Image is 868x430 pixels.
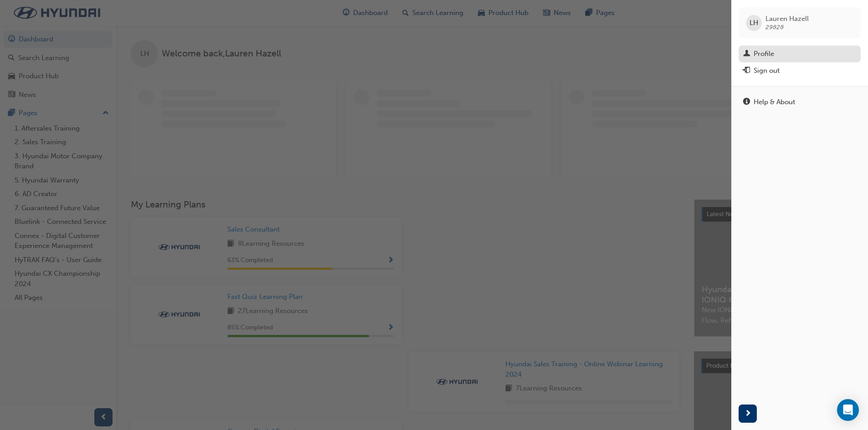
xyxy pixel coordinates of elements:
div: Help & About [754,97,795,107]
a: Profile [739,46,861,62]
span: next-icon [745,408,751,420]
span: 29828 [765,23,784,31]
div: Profile [754,49,774,59]
div: Sign out [754,66,780,76]
button: Sign out [739,62,861,79]
span: LH [750,18,758,28]
span: Lauren Hazell [765,15,809,23]
a: Help & About [739,94,861,111]
span: exit-icon [743,67,750,75]
span: man-icon [743,50,750,58]
span: info-icon [743,98,750,106]
div: Open Intercom Messenger [837,399,859,421]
